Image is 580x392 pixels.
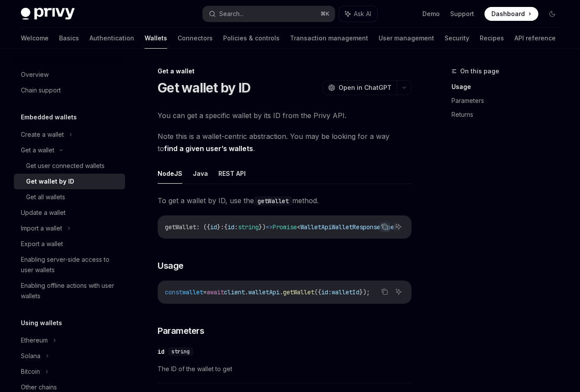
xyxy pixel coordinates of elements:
[21,129,64,140] div: Create a wallet
[21,85,61,96] div: Chain support
[238,223,259,231] span: string
[393,286,404,297] button: Ask AI
[21,280,120,301] div: Enabling offline actions with user wallets
[460,66,499,76] span: On this page
[354,10,371,18] span: Ask AI
[21,318,62,328] h5: Using wallets
[158,130,412,155] span: Note this is a wallet-centric abstraction. You may be looking for a way to .
[21,112,77,122] h5: Embedded wallets
[14,189,125,205] a: Get all wallets
[234,223,238,231] span: :
[379,28,434,49] a: User management
[393,221,404,232] button: Ask AI
[207,288,224,296] span: await
[273,223,297,231] span: Promise
[21,145,54,155] div: Get a wallet
[210,223,217,231] span: id
[193,163,208,184] button: Java
[21,208,66,218] div: Update a wallet
[217,223,221,231] span: }
[14,278,125,304] a: Enabling offline actions with user wallets
[297,223,300,231] span: <
[14,252,125,278] a: Enabling server-side access to user wallets
[379,286,390,297] button: Copy the contents from the code block
[224,223,227,231] span: {
[158,260,184,272] span: Usage
[21,28,49,49] a: Welcome
[480,28,504,49] a: Recipes
[359,288,370,296] span: });
[514,28,556,49] a: API reference
[26,192,65,202] div: Get all wallets
[14,236,125,252] a: Export a wallet
[59,28,79,49] a: Basics
[422,10,440,18] a: Demo
[196,223,210,231] span: : ({
[545,7,559,21] button: Toggle dark mode
[21,351,40,361] div: Solana
[21,366,40,377] div: Bitcoin
[158,364,412,374] span: The ID of the wallet to get
[218,163,246,184] button: REST API
[321,288,332,296] span: id:
[300,223,394,231] span: WalletApiWalletResponseType
[26,161,105,171] div: Get user connected wallets
[158,109,412,122] span: You can get a specific wallet by its ID from the Privy API.
[491,10,525,18] span: Dashboard
[21,223,62,234] div: Import a wallet
[314,288,321,296] span: ({
[451,94,566,108] a: Parameters
[223,28,280,49] a: Policies & controls
[14,82,125,98] a: Chain support
[203,288,207,296] span: =
[14,205,125,221] a: Update a wallet
[259,223,266,231] span: })
[227,223,234,231] span: id
[171,348,190,355] span: string
[14,174,125,189] a: Get wallet by ID
[158,325,204,337] span: Parameters
[379,221,390,232] button: Copy the contents from the code block
[21,239,63,249] div: Export a wallet
[320,10,330,17] span: ⌘ K
[323,80,397,95] button: Open in ChatGPT
[158,194,412,207] span: To get a wallet by ID, use the method.
[219,9,244,19] div: Search...
[280,288,283,296] span: .
[203,6,335,22] button: Search...⌘K
[484,7,538,21] a: Dashboard
[14,67,125,82] a: Overview
[165,223,196,231] span: getWallet
[165,288,182,296] span: const
[158,163,182,184] button: NodeJS
[332,288,359,296] span: walletId
[178,28,213,49] a: Connectors
[26,176,74,187] div: Get wallet by ID
[451,108,566,122] a: Returns
[254,196,292,206] code: getWallet
[283,288,314,296] span: getWallet
[224,288,245,296] span: client
[182,288,203,296] span: wallet
[339,6,377,22] button: Ask AI
[14,158,125,174] a: Get user connected wallets
[164,144,253,153] a: find a given user’s wallets
[266,223,273,231] span: =>
[21,335,48,346] div: Ethereum
[21,254,120,275] div: Enabling server-side access to user wallets
[89,28,134,49] a: Authentication
[158,347,165,356] div: id
[158,80,250,96] h1: Get wallet by ID
[158,67,412,76] div: Get a wallet
[248,288,280,296] span: walletApi
[290,28,368,49] a: Transaction management
[445,28,469,49] a: Security
[21,69,49,80] div: Overview
[145,28,167,49] a: Wallets
[450,10,474,18] a: Support
[21,8,75,20] img: dark logo
[339,83,392,92] span: Open in ChatGPT
[221,223,224,231] span: :
[451,80,566,94] a: Usage
[245,288,248,296] span: .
